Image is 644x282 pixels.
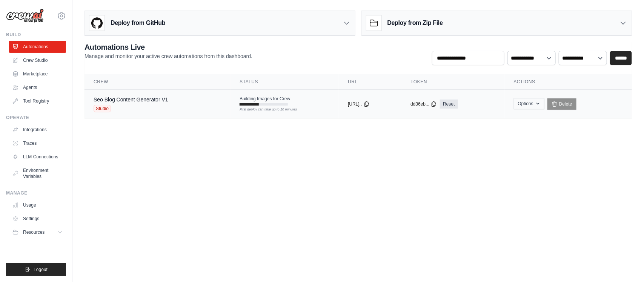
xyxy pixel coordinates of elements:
p: Manage and monitor your active crew automations from this dashboard. [85,52,252,60]
button: Resources [9,226,66,238]
th: Crew [85,74,231,90]
a: LLM Connections [9,151,66,163]
a: Reset [440,100,458,109]
h2: Automations Live [85,42,252,52]
a: Tool Registry [9,95,66,107]
div: Operate [6,115,66,121]
a: Delete [547,98,576,110]
h3: Deploy from Zip File [387,18,443,28]
div: Manage [6,190,66,196]
button: Options [514,98,544,109]
a: Traces [9,137,66,149]
a: Crew Studio [9,54,66,66]
th: Token [401,74,504,90]
span: Studio [94,105,111,112]
div: First deploy can take up to 10 minutes [240,107,288,112]
h3: Deploy from GitHub [111,18,165,28]
a: Integrations [9,124,66,136]
a: Settings [9,213,66,225]
th: Status [231,74,339,90]
a: Environment Variables [9,164,66,182]
th: Actions [505,74,632,90]
a: Usage [9,199,66,211]
a: Marketplace [9,68,66,80]
a: Agents [9,81,66,93]
a: Seo Blog Content Generator V1 [94,97,168,103]
img: GitHub Logo [89,15,105,31]
img: Logo [6,9,44,23]
div: Build [6,32,66,38]
button: dd36eb... [410,101,437,107]
span: Logout [34,267,48,273]
a: Automations [9,41,66,53]
span: Resources [23,229,45,235]
th: URL [339,74,401,90]
span: Building Images for Crew [240,96,290,102]
button: Logout [6,263,66,276]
